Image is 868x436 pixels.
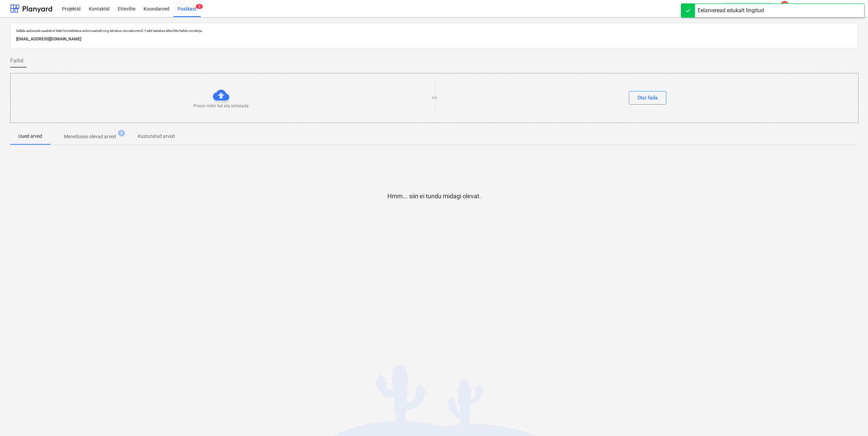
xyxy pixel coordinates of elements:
[698,6,764,15] div: Eelarveread edukalt lingitud
[16,29,852,33] p: Sellele aadressile saadetud failid töödeldakse automaatselt ning tehakse viirusekontroll. Failid ...
[18,133,42,140] p: Uued arved
[138,133,175,140] p: Kustutatud arved
[10,73,858,123] div: Proovi mõni fail siia lohistadavõiOtsi faile
[118,130,125,137] span: 8
[64,133,116,140] p: Menetluses olevad arved
[387,192,481,200] p: Hmm... siin ei tundu midagi olevat.
[432,95,437,101] p: või
[16,36,852,43] p: [EMAIL_ADDRESS][DOMAIN_NAME]
[629,91,666,105] button: Otsi faile
[196,4,203,9] span: 8
[194,103,249,109] p: Proovi mõni fail siia lohistada
[637,93,658,102] div: Otsi faile
[10,57,23,65] span: Failid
